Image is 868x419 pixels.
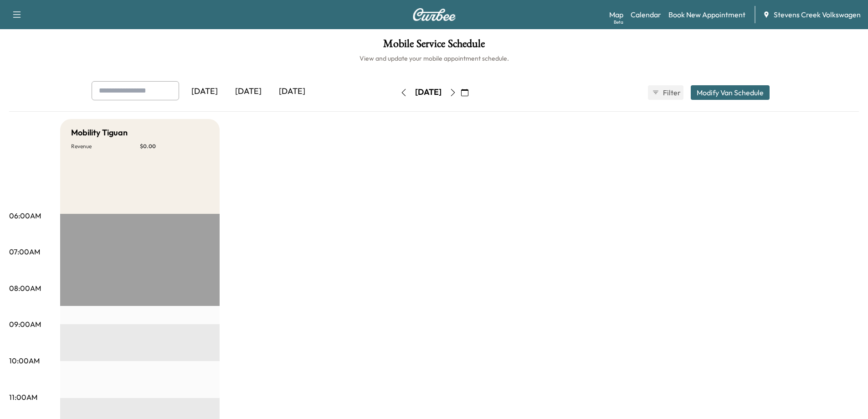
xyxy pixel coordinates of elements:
p: $ 0.00 [140,143,209,150]
p: Revenue [71,143,140,150]
p: 09:00AM [9,319,41,330]
h6: View and update your mobile appointment schedule. [9,54,859,63]
img: Curbee Logo [412,8,456,21]
p: 11:00AM [9,392,37,403]
button: Modify Van Schedule [691,85,770,100]
span: Filter [663,87,679,98]
div: [DATE] [183,81,226,102]
span: Stevens Creek Volkswagen [774,9,861,20]
a: MapBeta [609,9,623,20]
div: [DATE] [270,81,314,102]
p: 08:00AM [9,283,41,294]
h1: Mobile Service Schedule [9,38,859,54]
h5: Mobility Tiguan [71,126,128,139]
div: Beta [614,19,623,26]
div: [DATE] [415,87,442,98]
p: 06:00AM [9,210,41,221]
p: 07:00AM [9,246,40,257]
button: Filter [648,85,683,100]
div: [DATE] [226,81,270,102]
a: Calendar [631,9,661,20]
a: Book New Appointment [668,9,745,20]
p: 10:00AM [9,355,40,366]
